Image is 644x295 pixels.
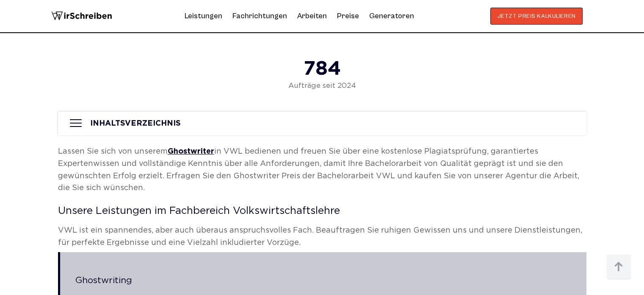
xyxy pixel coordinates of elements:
[51,8,112,25] img: logo wirschreiben
[185,9,222,23] a: Leistungen
[168,148,214,155] a: Ghostwriter
[304,60,341,78] strong: 784
[58,146,586,194] p: Lassen Sie sich von unserem in VWL bedienen und freuen Sie über eine kostenlose Plagiatsprüfung, ...
[58,225,586,249] p: VWL ist ein spannendes, aber auch überaus anspruchsvolles Fach. Beauftragen Sie ruhigen Gewissen ...
[58,206,586,216] h2: Unsere Leistungen im Fachbereich Volkswirtschaftslehre
[337,11,359,20] a: Preise
[606,254,631,280] img: button top
[369,9,414,23] a: Generatoren
[297,9,327,23] a: Arbeiten
[232,9,287,23] a: Fachrichtungen
[490,8,583,25] button: JETZT PREIS KALKULIEREN
[75,276,571,285] h3: Ghostwriting
[244,82,400,90] span: Aufträge seit 2024
[90,119,181,128] div: INHALTSVERZEICHNIS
